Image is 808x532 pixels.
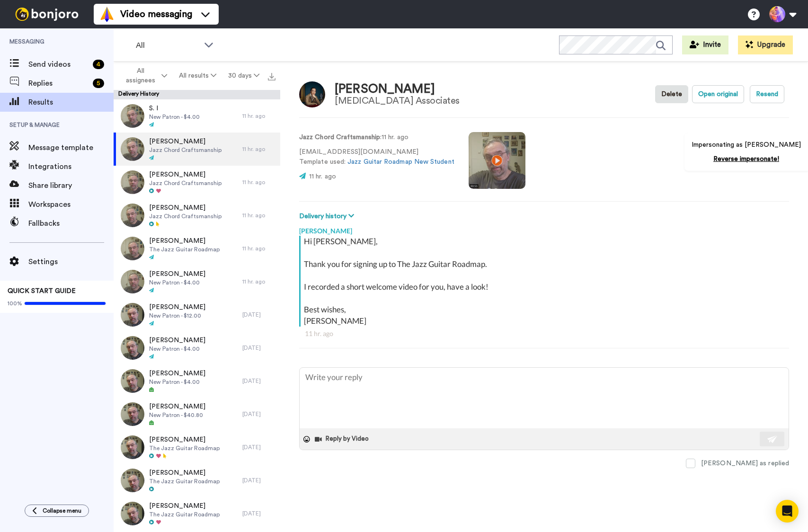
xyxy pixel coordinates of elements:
img: bj-logo-header-white.svg [11,8,82,21]
button: Export all results that match these filters now. [265,69,278,83]
img: eabcd980-9002-4de3-8d07-190882951b5f-thumb.jpg [121,104,144,128]
div: [DATE] [242,510,275,517]
div: 11 hr. ago [242,245,275,252]
span: [PERSON_NAME] [149,236,220,246]
div: [DATE] [242,443,275,451]
span: New Patron - $4.00 [149,345,205,353]
img: f675112a-4ce3-4e4d-84a7-e88d7b810e35-thumb.jpg [121,170,144,194]
a: [PERSON_NAME]The Jazz Guitar Roadmap[DATE] [114,464,280,497]
img: f4810e7f-b0ec-49fd-b2c1-91839050c420-thumb.jpg [121,435,144,459]
div: 11 hr. ago [242,212,275,219]
span: [PERSON_NAME] [149,170,222,179]
span: New Patron - $40.80 [149,411,205,419]
img: e87931fb-2ba7-458a-bf52-5fd4b96f107a-thumb.jpg [121,237,144,260]
span: [PERSON_NAME] [149,203,222,213]
span: Fallbacks [28,218,114,229]
div: [DATE] [242,410,275,418]
a: [PERSON_NAME]New Patron - $40.80[DATE] [114,398,280,431]
button: 30 days [222,67,265,84]
span: Results [28,97,114,108]
span: Replies [28,78,89,89]
span: Integrations [28,161,114,172]
a: [PERSON_NAME]The Jazz Guitar Roadmap[DATE] [114,497,280,530]
div: 11 hr. ago [242,178,275,186]
span: [PERSON_NAME] [149,369,205,378]
img: export.svg [268,73,275,80]
span: Send videos [28,59,89,70]
div: Delivery History [114,90,280,99]
span: Message template [28,142,114,153]
span: 11 hr. ago [309,173,336,180]
div: 11 hr. ago [242,278,275,285]
div: 11 hr. ago [242,145,275,153]
a: [PERSON_NAME]Jazz Chord Craftsmanship11 hr. ago [114,166,280,199]
div: 11 hr. ago [305,329,783,338]
img: 63ab9bee-d682-488b-9b7b-e92405be8711-thumb.jpg [121,336,144,360]
button: All assignees [115,62,173,89]
button: Reply by Video [314,432,372,446]
span: New Patron - $4.00 [149,279,205,286]
span: S. I [149,104,200,113]
div: [DATE] [242,477,275,484]
div: [MEDICAL_DATA] Associates [335,96,460,106]
p: : 11 hr. ago [299,133,454,142]
span: New Patron - $4.00 [149,113,200,121]
strong: Jazz Chord Craftsmanship [299,134,380,141]
span: New Patron - $4.00 [149,378,205,386]
img: 37583635-ae83-42af-ac70-8e72b3ee5843-thumb.jpg [121,204,144,227]
img: 6af0f539-574a-4575-9eeb-cf290371aa05-thumb.jpg [121,502,144,525]
img: 6160b7df-201b-4007-a8a3-1a64b9b12f43-thumb.jpg [121,402,144,426]
span: [PERSON_NAME] [149,468,220,478]
div: [DATE] [242,311,275,319]
img: 8f860c02-dd01-41c1-9fb0-dd568add9c2c-thumb.jpg [121,270,144,293]
span: [PERSON_NAME] [149,302,205,312]
span: Jazz Chord Craftsmanship [149,179,222,187]
span: All [136,40,199,51]
img: send-white.svg [767,435,778,443]
span: The Jazz Guitar Roadmap [149,511,220,518]
span: All assignees [121,66,160,85]
img: 78c9dc81-094b-4e53-8e83-cdb54965d332-thumb.jpg [121,369,144,393]
span: [PERSON_NAME] [149,137,222,146]
div: [PERSON_NAME] [299,222,789,236]
span: QUICK START GUIDE [8,288,76,294]
span: The Jazz Guitar Roadmap [149,478,220,485]
a: [PERSON_NAME]Jazz Chord Craftsmanship11 hr. ago [114,133,280,166]
button: Invite [682,35,728,54]
span: The Jazz Guitar Roadmap [149,444,220,452]
div: 11 hr. ago [242,112,275,120]
span: Workspaces [28,199,114,210]
button: Delivery history [299,211,357,222]
a: [PERSON_NAME]New Patron - $4.00[DATE] [114,331,280,364]
p: [EMAIL_ADDRESS][DOMAIN_NAME] Template used: [299,147,454,167]
span: [PERSON_NAME] [149,402,205,411]
span: Video messaging [120,8,192,21]
span: New Patron - $12.00 [149,312,205,319]
a: [PERSON_NAME]The Jazz Guitar Roadmap[DATE] [114,431,280,464]
button: Open original [692,85,744,103]
img: 1f08400d-4d88-4e95-9fa2-83f3e7fac8be-thumb.jpg [121,303,144,327]
span: [PERSON_NAME] [149,435,220,444]
a: [PERSON_NAME]New Patron - $12.00[DATE] [114,298,280,331]
a: [PERSON_NAME]New Patron - $4.0011 hr. ago [114,265,280,298]
span: Jazz Chord Craftsmanship [149,146,222,154]
div: [PERSON_NAME] as replied [701,459,789,468]
img: 56edf64e-15fb-45f9-bc05-16cc4c3fe59d-thumb.jpg [121,469,144,492]
span: 100% [8,300,22,307]
span: [PERSON_NAME] [149,336,205,345]
span: Collapse menu [43,507,81,514]
img: 5be76708-0588-4687-bbe1-d43b1d5bda4c-thumb.jpg [121,137,144,161]
a: Jazz Guitar Roadmap New Student [347,159,454,165]
div: 4 [93,60,104,69]
a: Reverse impersonate! [713,156,779,162]
div: 5 [93,79,104,88]
span: Settings [28,256,114,267]
div: [DATE] [242,344,275,352]
a: S. INew Patron - $4.0011 hr. ago [114,99,280,133]
div: Open Intercom Messenger [776,500,799,523]
span: [PERSON_NAME] [149,501,220,511]
button: All results [173,67,222,84]
span: The Jazz Guitar Roadmap [149,246,220,253]
img: vm-color.svg [99,7,115,22]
